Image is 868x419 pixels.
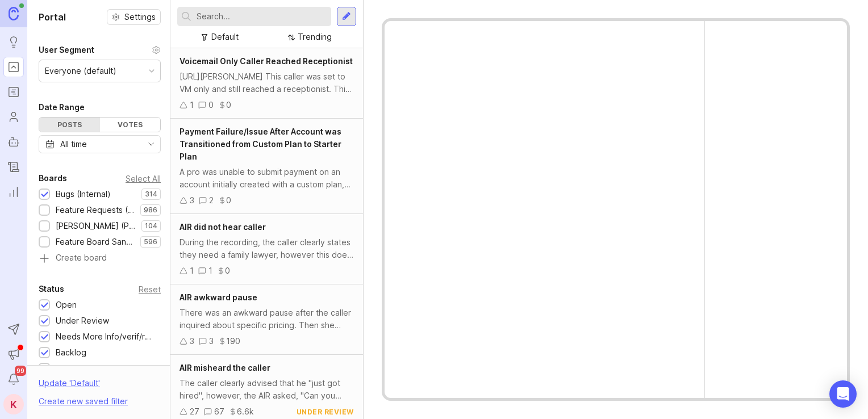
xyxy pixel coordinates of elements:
[208,265,212,277] div: 1
[3,344,24,364] button: Announcements
[60,138,87,150] div: All time
[208,99,214,111] div: 0
[3,132,24,152] a: Autopilot
[145,190,157,199] p: 314
[39,10,66,24] h1: Portal
[39,100,85,114] div: Date Range
[139,286,161,292] div: Reset
[56,204,135,216] div: Feature Requests (Internal)
[190,194,194,207] div: 3
[226,335,240,347] div: 190
[226,194,231,207] div: 0
[3,394,24,414] button: K
[3,369,24,389] button: Notifications
[15,366,26,376] span: 99
[39,254,161,264] a: Create board
[39,118,100,132] div: Posts
[56,315,109,327] div: Under Review
[190,335,194,347] div: 3
[180,377,354,402] div: The caller clearly advised that he "just got hired", however, the AIR asked, "Can you please clar...
[209,194,214,207] div: 2
[190,99,194,111] div: 1
[39,282,64,296] div: Status
[214,405,224,418] div: 67
[829,380,857,408] div: Open Intercom Messenger
[226,99,231,111] div: 0
[56,236,135,248] div: Feature Board Sandbox [DATE]
[56,299,77,311] div: Open
[225,265,230,277] div: 0
[297,407,354,417] div: under review
[180,236,354,261] div: During the recording, the caller clearly states they need a family lawyer, however this does not ...
[190,405,199,418] div: 27
[3,319,24,340] button: Send to Autopilot
[3,157,24,177] a: Changelog
[209,335,214,347] div: 3
[144,237,157,246] p: 596
[180,222,266,232] span: AIR did not hear caller
[170,214,363,284] a: AIR did not hear callerDuring the recording, the caller clearly states they need a family lawyer,...
[3,57,24,77] a: Portal
[237,405,254,418] div: 6.6k
[180,166,354,191] div: A pro was unable to submit payment on an account initially created with a custom plan, which was ...
[180,56,353,66] span: Voicemail Only Caller Reached Receptionist
[144,206,157,215] p: 986
[190,265,194,277] div: 1
[56,362,95,375] div: Candidate
[9,7,19,20] img: Canny Home
[3,182,24,202] a: Reporting
[180,127,341,161] span: Payment Failure/Issue After Account was Transitioned from Custom Plan to Starter Plan
[100,118,161,132] div: Votes
[56,346,86,359] div: Backlog
[56,188,111,200] div: Bugs (Internal)
[180,363,270,372] span: AIR misheard the caller
[107,9,161,25] button: Settings
[56,330,155,343] div: Needs More Info/verif/repro
[180,307,354,332] div: There was an awkward pause after the caller inquired about specific pricing. Then she finally ask...
[56,220,136,232] div: [PERSON_NAME] (Public)
[145,221,157,231] p: 104
[45,65,116,77] div: Everyone (default)
[211,31,239,43] div: Default
[197,10,327,23] input: Search...
[180,292,257,302] span: AIR awkward pause
[142,140,160,149] svg: toggle icon
[39,171,67,185] div: Boards
[39,43,94,57] div: User Segment
[3,82,24,102] a: Roadmaps
[39,377,100,395] div: Update ' Default '
[180,70,354,95] div: [URL][PERSON_NAME] This caller was set to VM only and still reached a receptionist. This is a new...
[126,175,161,182] div: Select All
[3,32,24,52] a: Ideas
[170,119,363,214] a: Payment Failure/Issue After Account was Transitioned from Custom Plan to Starter PlanA pro was un...
[298,31,332,43] div: Trending
[170,48,363,119] a: Voicemail Only Caller Reached Receptionist[URL][PERSON_NAME] This caller was set to VM only and s...
[39,395,128,408] div: Create new saved filter
[170,284,363,355] a: AIR awkward pauseThere was an awkward pause after the caller inquired about specific pricing. The...
[3,107,24,127] a: Users
[124,11,156,23] span: Settings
